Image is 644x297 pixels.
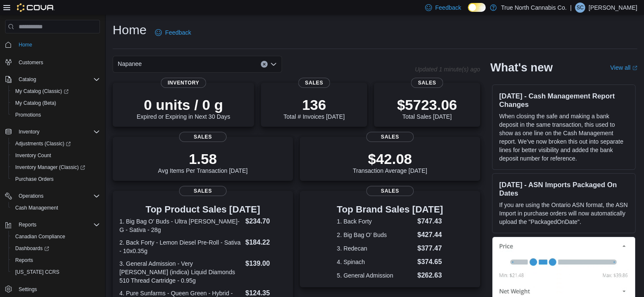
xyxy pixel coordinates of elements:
[15,284,40,294] a: Settings
[19,193,44,199] span: Operations
[119,204,286,215] h3: Top Product Sales [DATE]
[165,28,191,37] span: Feedback
[8,150,103,161] button: Inventory Count
[15,40,36,50] a: Home
[179,186,227,196] span: Sales
[468,3,486,12] input: Dark Mode
[12,174,57,184] a: Purchase Orders
[12,98,60,108] a: My Catalog (Beta)
[12,162,88,172] a: Inventory Manager (Classic)
[12,174,100,184] span: Purchase Orders
[8,254,103,266] button: Reports
[337,204,443,215] h3: Top Brand Sales [DATE]
[270,61,277,68] button: Open list of options
[501,3,567,13] p: True North Cannabis Co.
[2,38,103,51] button: Home
[366,132,414,142] span: Sales
[12,255,100,265] span: Reports
[12,139,100,149] span: Adjustments (Classic)
[8,202,103,214] button: Cash Management
[15,152,51,159] span: Inventory Count
[2,219,103,231] button: Reports
[8,109,103,121] button: Promotions
[15,245,49,252] span: Dashboards
[19,59,43,66] span: Customers
[417,230,443,240] dd: $427.44
[15,74,100,84] span: Catalog
[632,65,637,71] svg: External link
[2,56,103,68] button: Customers
[283,96,344,113] p: 136
[12,267,100,277] span: Washington CCRS
[298,78,330,88] span: Sales
[15,112,41,118] span: Promotions
[337,231,414,239] dt: 2. Big Bag O' Buds
[179,132,227,142] span: Sales
[12,139,74,149] a: Adjustments (Classic)
[12,255,36,265] a: Reports
[118,59,142,69] span: Napanee
[610,64,637,71] a: View allExternal link
[245,216,286,226] dd: $234.70
[12,232,100,242] span: Canadian Compliance
[570,3,572,13] p: |
[8,85,103,97] a: My Catalog (Classic)
[158,150,248,167] p: 1.58
[15,127,100,137] span: Inventory
[417,270,443,281] dd: $262.63
[113,22,146,38] h1: Home
[12,203,100,213] span: Cash Management
[19,286,37,293] span: Settings
[337,258,414,266] dt: 4. Spinach
[353,150,427,167] p: $42.08
[15,257,33,264] span: Reports
[417,216,443,226] dd: $747.43
[8,266,103,278] button: [US_STATE] CCRS
[2,283,103,295] button: Settings
[15,57,100,67] span: Customers
[119,259,242,285] dt: 3. General Admission - Very [PERSON_NAME] (indica) Liquid Diamonds 510 Thread Cartridge - 0.95g
[12,150,100,161] span: Inventory Count
[15,284,100,294] span: Settings
[12,162,100,172] span: Inventory Manager (Classic)
[137,96,230,113] p: 0 units / 0 g
[2,190,103,202] button: Operations
[337,271,414,280] dt: 5. General Admission
[366,186,414,196] span: Sales
[152,24,194,41] a: Feedback
[15,140,71,147] span: Adjustments (Classic)
[12,110,44,120] a: Promotions
[15,74,39,84] button: Catalog
[19,128,39,135] span: Inventory
[397,96,457,120] div: Total Sales [DATE]
[337,217,414,226] dt: 1. Back Forty
[589,3,637,13] p: [PERSON_NAME]
[337,244,414,253] dt: 3. Redecan
[12,150,55,161] a: Inventory Count
[12,267,63,277] a: [US_STATE] CCRS
[499,92,628,109] h3: [DATE] - Cash Management Report Changes
[353,150,427,174] div: Transaction Average [DATE]
[411,78,443,88] span: Sales
[415,66,480,73] p: Updated 1 minute(s) ago
[2,126,103,138] button: Inventory
[490,61,553,74] h2: What's new
[577,3,584,13] span: SC
[19,76,36,83] span: Catalog
[8,97,103,109] button: My Catalog (Beta)
[8,173,103,185] button: Purchase Orders
[12,243,100,253] span: Dashboards
[499,112,628,163] p: When closing the safe and making a bank deposit in the same transaction, this used to show as one...
[245,259,286,269] dd: $139.00
[12,86,72,96] a: My Catalog (Classic)
[15,39,100,50] span: Home
[15,57,47,68] a: Customers
[15,191,100,201] span: Operations
[12,110,100,120] span: Promotions
[119,217,242,234] dt: 1. Big Bag O' Buds - Ultra [PERSON_NAME]-G - Sativa - 28g
[158,150,248,174] div: Avg Items Per Transaction [DATE]
[397,96,457,113] p: $5723.06
[12,86,100,96] span: My Catalog (Classic)
[499,180,628,197] h3: [DATE] - ASN Imports Packaged On Dates
[12,243,53,253] a: Dashboards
